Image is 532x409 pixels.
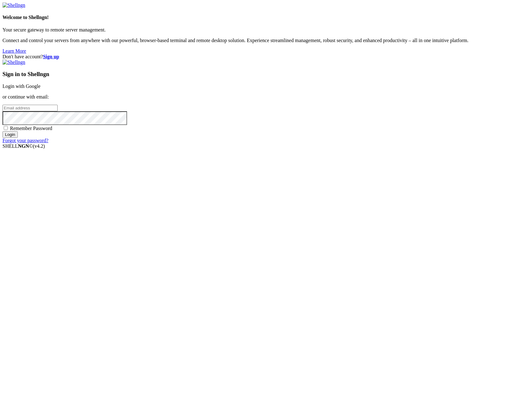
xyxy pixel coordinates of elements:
[2,2,25,8] img: Shellngn
[2,38,530,43] p: Connect and control your servers from anywhere with our powerful, browser-based terminal and remo...
[18,143,29,149] b: NGN
[2,105,58,111] input: Email address
[2,131,18,138] input: Login
[2,138,48,143] a: Forgot your password?
[2,84,40,89] a: Login with Google
[2,15,530,20] h4: Welcome to Shellngn!
[2,94,530,100] p: or continue with email:
[2,27,530,33] p: Your secure gateway to remote server management.
[43,54,59,59] a: Sign up
[2,71,530,78] h3: Sign in to Shellngn
[2,54,530,60] div: Don't have account?
[10,126,52,131] span: Remember Password
[4,126,8,130] input: Remember Password
[2,60,25,65] img: Shellngn
[2,143,45,149] span: SHELL ©
[2,48,26,54] a: Learn More
[33,143,45,149] span: 4.2.0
